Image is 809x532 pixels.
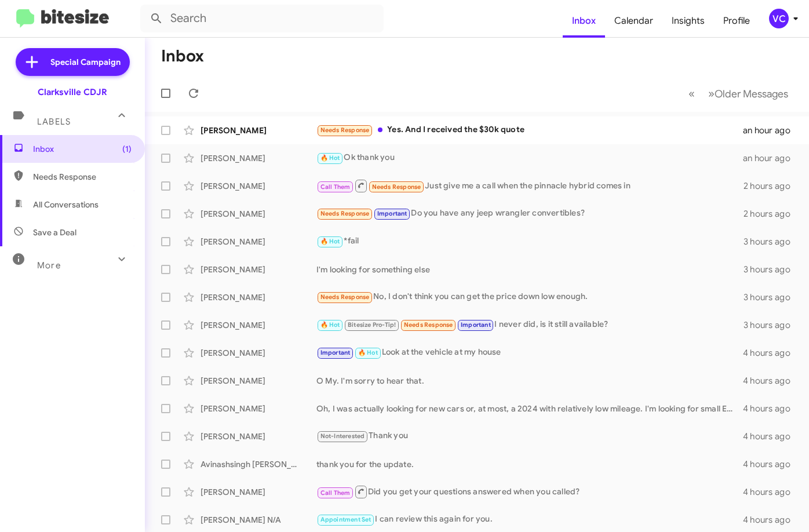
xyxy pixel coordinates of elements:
div: [PERSON_NAME] [201,236,316,247]
span: More [37,260,61,271]
div: 4 hours ago [743,347,800,359]
button: Next [701,82,795,105]
div: 2 hours ago [744,208,800,220]
span: Important [461,321,491,329]
h1: Inbox [161,47,204,65]
div: Oh, I was actually looking for new cars or, at most, a 2024 with relatively low mileage. I'm look... [316,403,743,414]
div: [PERSON_NAME] [201,431,316,442]
div: [PERSON_NAME] [201,375,316,387]
span: Labels [37,116,71,127]
a: Special Campaign [16,48,130,76]
div: I'm looking for something else [316,264,744,275]
div: [PERSON_NAME] [201,152,316,164]
span: Save a Deal [33,227,76,238]
span: » [708,86,715,101]
div: 3 hours ago [744,236,800,247]
div: VC [769,9,789,28]
div: [PERSON_NAME] [201,403,316,414]
span: 🔥 Hot [320,154,340,162]
div: [PERSON_NAME] [201,125,316,136]
div: Look at the vehicle at my house [316,346,743,359]
a: Profile [714,4,759,38]
span: All Conversations [33,199,99,210]
span: 🔥 Hot [358,349,378,356]
div: 3 hours ago [744,291,800,303]
div: [PERSON_NAME] [201,486,316,498]
button: VC [759,9,796,28]
div: Avinashsingh [PERSON_NAME] [201,458,316,470]
div: [PERSON_NAME] [201,347,316,359]
div: Just give me a call when the pinnacle hybrid comes in [316,178,744,193]
div: *fail [316,235,744,248]
a: Calendar [605,4,662,38]
div: [PERSON_NAME] [201,319,316,331]
div: No, I don't think you can get the price down low enough. [316,290,744,304]
div: Yes. And I received the $30k quote [316,123,743,137]
input: Search [140,5,384,32]
div: Did you get your questions answered when you called? [316,484,743,499]
span: Special Campaign [50,56,121,68]
div: I can review this again for you. [316,513,743,526]
div: 4 hours ago [743,431,800,442]
div: O My. I'm sorry to hear that. [316,375,743,387]
span: Bitesize Pro-Tip! [348,321,396,329]
span: 🔥 Hot [320,321,340,329]
span: Inbox [33,143,132,155]
div: an hour ago [743,152,800,164]
span: Needs Response [33,171,132,183]
span: Needs Response [320,210,370,217]
div: [PERSON_NAME] [201,291,316,303]
div: 2 hours ago [744,180,800,192]
span: « [688,86,695,101]
div: 4 hours ago [743,375,800,387]
div: Thank you [316,429,743,443]
span: Call Them [320,183,351,191]
div: 4 hours ago [743,514,800,526]
span: Needs Response [320,293,370,301]
div: [PERSON_NAME] [201,208,316,220]
div: Clarksville CDJR [38,86,107,98]
span: Important [320,349,351,356]
span: Appointment Set [320,516,371,523]
div: [PERSON_NAME] [201,180,316,192]
span: Needs Response [372,183,421,191]
div: thank you for the update. [316,458,743,470]
button: Previous [682,82,702,105]
span: Important [377,210,407,217]
div: 4 hours ago [743,486,800,498]
div: 4 hours ago [743,403,800,414]
div: [PERSON_NAME] N/A [201,514,316,526]
span: (1) [122,143,132,155]
div: I never did, is it still available? [316,318,744,331]
nav: Page navigation example [682,82,795,105]
div: 4 hours ago [743,458,800,470]
div: Do you have any jeep wrangler convertibles? [316,207,744,220]
span: Needs Response [404,321,453,329]
span: Older Messages [715,88,788,100]
div: 3 hours ago [744,264,800,275]
div: 3 hours ago [744,319,800,331]
a: Insights [662,4,714,38]
div: an hour ago [743,125,800,136]
span: Not-Interested [320,432,365,440]
div: [PERSON_NAME] [201,264,316,275]
span: Needs Response [320,126,370,134]
span: 🔥 Hot [320,238,340,245]
span: Call Them [320,489,351,497]
div: Ok thank you [316,151,743,165]
a: Inbox [563,4,605,38]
